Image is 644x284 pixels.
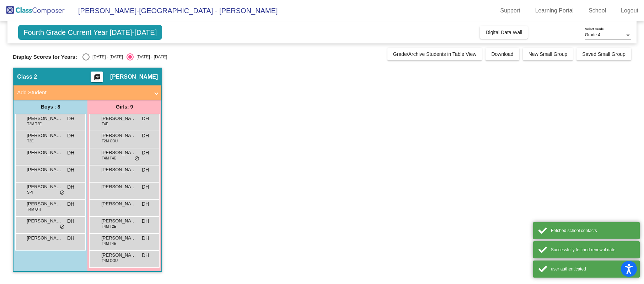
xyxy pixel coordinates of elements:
span: SPI [27,190,33,195]
span: do_not_disturb_alt [134,156,139,162]
a: Learning Portal [530,5,580,16]
span: [PERSON_NAME] [101,183,137,190]
span: T4M OTI [27,207,41,212]
span: do_not_disturb_alt [60,224,65,230]
span: T4M T4E [102,241,116,246]
mat-icon: picture_as_pdf [93,74,101,84]
span: [PERSON_NAME] [27,200,62,207]
button: Grade/Archive Students in Table View [387,48,482,61]
button: New Small Group [523,48,573,61]
span: T4M T4E [102,156,116,161]
span: Fourth Grade Current Year [DATE]-[DATE] [18,25,162,40]
span: DH [67,149,74,157]
span: DH [67,132,74,140]
span: T2M COU [102,138,118,144]
span: DH [142,166,149,174]
a: Logout [615,5,644,16]
span: DH [142,115,149,122]
span: T4M T2E [102,224,116,229]
span: [PERSON_NAME] [101,252,137,259]
span: DH [142,149,149,157]
span: DH [67,235,74,242]
span: Digital Data Wall [485,30,522,35]
span: [PERSON_NAME] [101,149,137,156]
div: Fetched school contacts [551,227,634,234]
span: DH [67,115,74,122]
a: School [583,5,612,16]
div: [DATE] - [DATE] [134,54,167,60]
button: Digital Data Wall [480,26,528,39]
span: [PERSON_NAME] [27,217,62,225]
span: DH [142,235,149,242]
div: [DATE] - [DATE] [90,54,123,60]
span: Display Scores for Years: [13,54,77,60]
span: New Small Group [528,51,568,57]
div: user authenticated [551,266,634,272]
span: Download [491,51,513,57]
span: Grade/Archive Students in Table View [393,51,477,57]
span: [PERSON_NAME] [27,149,62,156]
span: DH [67,217,74,225]
mat-panel-title: Add Student [17,89,149,97]
button: Print Students Details [91,72,103,82]
span: Grade 4 [585,32,600,37]
div: Girls: 9 [87,100,161,114]
span: [PERSON_NAME] [101,132,137,139]
mat-radio-group: Select an option [82,53,167,61]
span: DH [67,183,74,191]
span: T4M COU [102,258,118,263]
span: [PERSON_NAME] [101,235,137,242]
span: [PERSON_NAME] [101,115,137,122]
span: DH [142,217,149,225]
button: Saved Small Group [576,48,631,61]
span: [PERSON_NAME] [101,200,137,207]
span: Saved Small Group [582,51,625,57]
span: DH [142,132,149,140]
span: [PERSON_NAME] [101,217,137,225]
button: Download [485,48,519,61]
span: T2M T2E [27,121,42,127]
span: [PERSON_NAME] [27,235,62,242]
a: Support [495,5,526,16]
span: DH [142,200,149,208]
span: [PERSON_NAME] [27,166,62,173]
span: do_not_disturb_alt [60,190,65,196]
span: T2E [27,138,33,144]
span: [PERSON_NAME] [27,115,62,122]
span: [PERSON_NAME] [27,183,62,190]
span: Class 2 [17,73,37,80]
span: DH [67,166,74,174]
span: DH [67,200,74,208]
span: DH [142,183,149,191]
span: [PERSON_NAME]-[GEOGRAPHIC_DATA] - [PERSON_NAME] [71,5,278,16]
span: DH [142,252,149,259]
div: Successfully fetched renewal date [551,247,634,253]
span: [PERSON_NAME] [27,132,62,139]
div: Boys : 8 [14,100,87,114]
mat-expansion-panel-header: Add Student [14,85,161,100]
span: T4E [102,121,108,127]
span: [PERSON_NAME] [110,73,158,80]
span: [PERSON_NAME] [101,166,137,173]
